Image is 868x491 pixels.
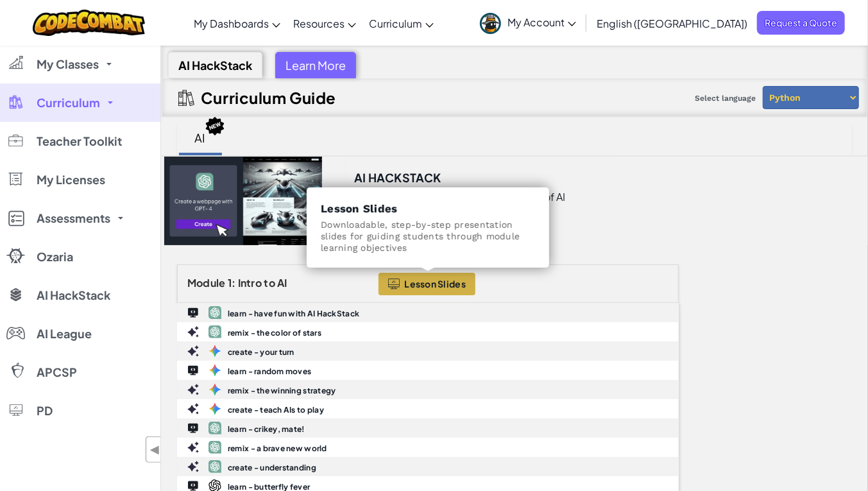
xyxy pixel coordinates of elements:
[177,322,679,341] a: remix - the color of stars
[362,6,440,40] a: Curriculum
[188,365,198,375] img: IconLearn.svg
[187,6,287,40] a: My Dashboards
[205,116,225,136] img: IconNew.svg
[188,307,198,317] img: IconLearn.svg
[208,325,221,338] img: gpt-4o-2024-11-20
[37,328,92,340] span: AI League
[187,461,199,472] img: IconCreate.svg
[177,418,679,438] a: learn - crikey, mate!
[187,403,199,415] img: IconCreate.svg
[208,441,221,454] img: gpt-4.1-2025-04-14
[321,202,535,216] h3: Lesson Slides
[177,457,679,476] a: create - understanding
[228,328,321,338] b: remix - the color of stars
[293,17,345,30] span: Resources
[177,438,679,457] a: remix - a brave new world
[590,6,754,40] a: English ([GEOGRAPHIC_DATA])
[168,52,262,78] div: AI HackStack
[287,6,362,40] a: Resources
[187,384,199,395] img: IconCreate.svg
[37,97,100,108] span: Curriculum
[480,13,501,34] img: avatar
[37,289,110,301] span: AI HackStack
[208,383,221,396] img: gemini-2.5-flash
[690,89,761,108] span: Select language
[37,251,73,263] span: Ozaria
[177,380,679,399] a: remix - the winning strategy
[228,463,316,472] b: create - understanding
[37,58,99,70] span: My Classes
[404,279,466,289] span: Lesson Slides
[208,422,221,435] img: gpt-4.1-2025-04-14
[597,17,747,30] span: English ([GEOGRAPHIC_DATA])
[178,90,194,106] img: IconCurriculumGuide.svg
[149,440,160,459] span: ◀
[187,442,199,453] img: IconCreate.svg
[201,89,336,107] h2: Curriculum Guide
[228,309,359,318] b: learn - have fun with AI HackStack
[188,423,198,433] img: IconLearn.svg
[187,345,199,357] img: IconCreate.svg
[187,326,199,338] img: IconCreate.svg
[228,405,324,415] b: create - teach AIs to play
[379,273,475,295] button: Lesson Slides
[208,364,221,377] img: gemini-2.5-flash
[182,123,219,153] div: AI
[228,276,287,289] span: 1: Intro to AI
[228,347,294,357] b: create - your turn
[228,444,327,453] b: remix - a brave new world
[37,174,105,185] span: My Licenses
[321,219,535,254] p: Downloadable, step-by-step presentation slides for guiding students through module learning objec...
[208,402,221,415] img: gemini-2.5-flash
[369,17,422,30] span: Curriculum
[208,345,221,357] img: gemini-2.5-flash
[194,17,269,30] span: My Dashboards
[354,168,441,187] h3: AI HackStack
[177,399,679,418] a: create - teach AIs to play
[757,11,845,35] a: Request a Quote
[228,424,305,434] b: learn - crikey, mate!
[177,341,679,361] a: create - your turn
[208,306,221,319] img: gpt-4o-2024-11-20
[208,460,221,473] img: gpt-4o-2024-11-20
[507,15,576,29] span: My Account
[33,10,145,36] img: CodeCombat logo
[228,386,336,395] b: remix - the winning strategy
[177,303,679,322] a: learn - have fun with AI HackStack
[228,366,311,376] b: learn - random moves
[177,361,679,380] a: learn - random moves
[37,212,110,224] span: Assessments
[188,481,198,490] img: IconLearn.svg
[275,52,356,78] div: Learn More
[473,3,583,43] a: My Account
[187,276,226,289] span: Module
[37,135,122,147] span: Teacher Toolkit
